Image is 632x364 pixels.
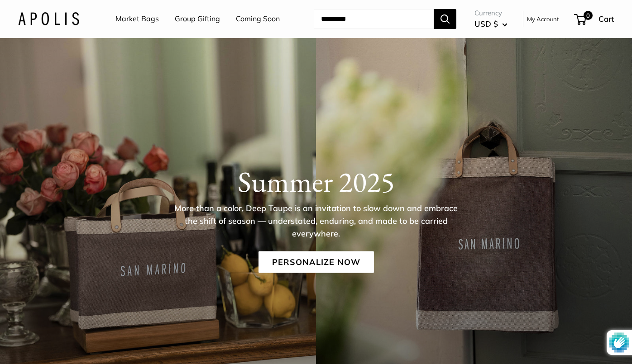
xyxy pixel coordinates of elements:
input: Search... [314,9,434,29]
p: More than a color, Deep Taupe is an invitation to slow down and embrace the shift of season — und... [169,202,463,240]
a: Coming Soon [236,12,280,26]
a: Group Gifting [175,12,220,26]
button: USD $ [474,17,508,31]
span: USD $ [474,19,498,28]
h1: Summer 2025 [18,165,614,199]
img: Apolis [18,12,79,25]
a: Personalize Now [259,251,374,273]
span: Currency [474,7,508,19]
img: Protected by hCaptcha [609,330,629,355]
a: Market Bags [115,12,159,26]
span: Cart [598,14,614,24]
button: Search [434,9,456,29]
span: 0 [584,11,593,20]
a: 0 Cart [575,12,614,26]
a: My Account [527,14,559,24]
